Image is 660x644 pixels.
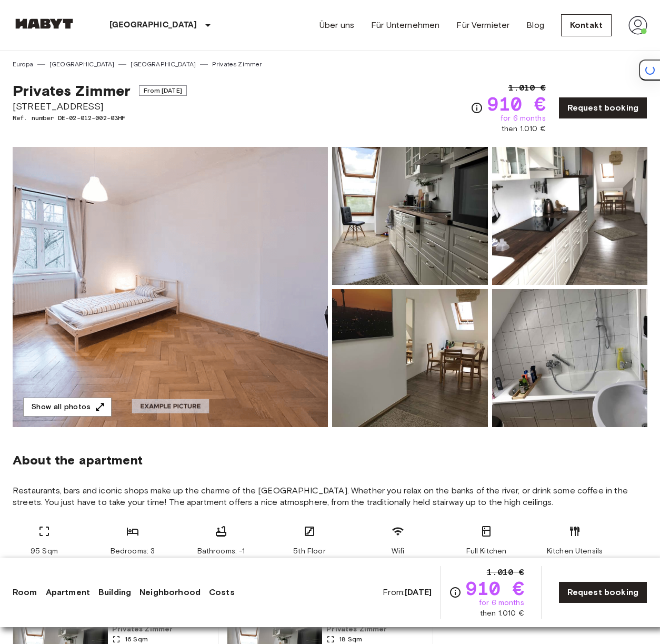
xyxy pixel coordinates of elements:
a: Neighborhood [139,586,201,599]
span: From [DATE] [139,85,187,96]
span: Privates Zimmer [326,624,428,635]
span: Bathrooms: -1 [197,546,245,557]
img: Picture of unit DE-02-012-002-03HF [492,147,648,285]
img: Picture of unit DE-02-012-002-03HF [492,289,648,427]
img: Picture of unit DE-02-012-002-03HF [332,147,488,285]
a: Europa [13,60,33,69]
span: for 6 months [501,113,546,124]
img: Habyt [13,18,76,29]
a: Über uns [319,19,354,32]
span: 16 Sqm [125,635,148,644]
a: Blog [526,19,544,32]
span: [STREET_ADDRESS] [13,100,187,113]
a: [GEOGRAPHIC_DATA] [49,60,115,69]
span: 910 € [466,579,524,598]
a: Kontakt [561,14,612,36]
span: Bedrooms: 3 [111,546,155,557]
img: Picture of unit DE-02-012-002-03HF [332,289,488,427]
span: About the apartment [13,452,143,468]
span: 1.010 € [508,82,546,94]
a: [GEOGRAPHIC_DATA] [131,60,196,69]
span: 18 Sqm [339,635,362,644]
button: Show all photos [23,398,112,417]
span: Full Kitchen [466,546,507,557]
a: Für Vermieter [456,19,509,32]
span: Privates Zimmer [13,82,131,100]
a: Privates Zimmer [212,60,262,69]
span: for 6 months [479,598,524,608]
span: Kitchen Utensils [547,546,603,557]
span: 5th Floor [293,546,325,557]
a: Request booking [558,581,647,603]
a: Apartment [46,586,90,599]
img: avatar [628,16,647,35]
b: [DATE] [405,587,432,597]
a: Request booking [558,97,647,119]
a: Building [98,586,131,599]
span: Wifi [392,546,405,557]
a: Für Unternehmen [371,19,439,32]
img: Marketing picture of unit DE-02-012-002-03HF [13,147,328,427]
span: 1.010 € [487,566,524,579]
span: 95 Sqm [31,546,58,557]
span: From: [383,587,432,598]
a: Costs [209,586,235,599]
svg: Check cost overview for full price breakdown. Please note that discounts apply to new joiners onl... [471,102,483,114]
span: Privates Zimmer [112,624,214,635]
svg: Check cost overview for full price breakdown. Please note that discounts apply to new joiners onl... [449,586,462,599]
span: then 1.010 € [480,608,524,619]
span: Ref. number DE-02-012-002-03HF [13,113,187,123]
span: Restaurants, bars and iconic shops make up the charme of the [GEOGRAPHIC_DATA]. Whether you relax... [13,485,647,508]
p: [GEOGRAPHIC_DATA] [109,19,197,32]
span: 910 € [487,94,546,113]
span: then 1.010 € [502,124,546,134]
a: Room [13,586,37,599]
